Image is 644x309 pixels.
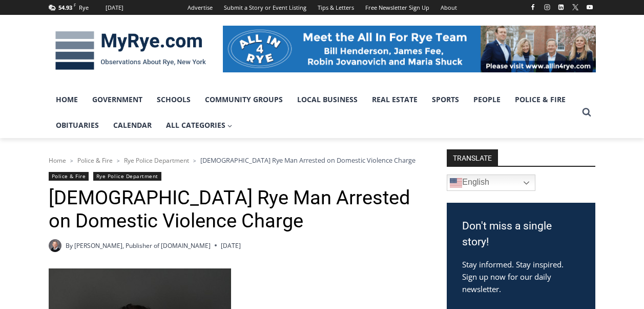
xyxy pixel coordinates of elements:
a: Schools [150,87,198,112]
a: [PERSON_NAME], Publisher of [DOMAIN_NAME] [74,241,211,250]
h1: [DEMOGRAPHIC_DATA] Rye Man Arrested on Domestic Violence Charge [49,186,420,233]
a: Facebook [527,1,539,13]
a: Instagram [541,1,553,13]
span: > [193,157,196,164]
span: > [70,157,73,164]
a: Local Business [290,87,365,112]
a: X [569,1,581,13]
a: Government [85,87,150,112]
nav: Primary Navigation [49,87,577,139]
strong: TRANSLATE [447,149,498,166]
a: Linkedin [555,1,567,13]
div: Rye [79,3,89,12]
a: Rye Police Department [93,172,161,181]
a: Sports [425,87,466,112]
a: YouTube [584,1,596,13]
a: People [466,87,508,112]
a: Police & Fire [508,87,573,112]
img: MyRye.com [49,24,213,78]
span: [DEMOGRAPHIC_DATA] Rye Man Arrested on Domestic Violence Charge [200,156,416,165]
a: Police & Fire [49,172,89,181]
p: Stay informed. Stay inspired. Sign up now for our daily newsletter. [462,258,580,295]
time: [DATE] [221,241,241,250]
a: Real Estate [365,87,425,112]
span: > [117,157,120,164]
a: Police & Fire [77,156,113,165]
a: All Categories [159,112,240,138]
span: By [66,241,73,250]
button: View Search Form [577,103,596,122]
a: English [447,175,535,191]
a: Home [49,87,85,112]
span: F [74,2,76,8]
a: Home [49,156,66,165]
nav: Breadcrumbs [49,155,420,165]
img: All in for Rye [223,26,596,72]
a: Obituaries [49,112,106,138]
a: Author image [49,239,61,252]
a: Calendar [106,112,159,138]
img: en [450,177,462,189]
a: Community Groups [198,87,290,112]
span: All Categories [166,120,233,131]
div: [DATE] [106,3,123,12]
span: 54.93 [58,4,72,11]
h3: Don't miss a single story! [462,218,580,250]
a: Rye Police Department [124,156,189,165]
